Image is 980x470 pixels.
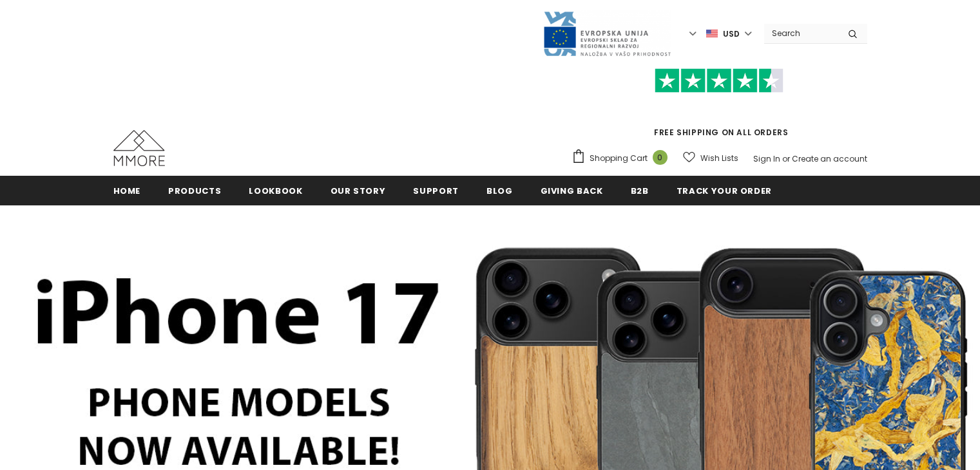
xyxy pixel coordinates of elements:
a: Giving back [541,176,603,205]
img: USD [706,28,718,39]
img: Trust Pilot Stars [655,68,783,93]
img: MMORE Cases [113,130,165,166]
span: support [413,185,459,197]
span: Wish Lists [700,152,738,165]
a: Create an account [792,153,867,164]
input: Search Site [764,24,838,42]
a: Track your order [677,176,772,205]
span: Our Story [331,185,386,197]
span: Blog [486,185,513,197]
a: support [413,176,459,205]
a: Lookbook [249,176,302,205]
span: or [782,153,790,164]
span: Lookbook [249,185,302,197]
span: Home [113,185,141,197]
a: Sign In [753,153,780,164]
span: Giving back [541,185,603,197]
a: Home [113,176,141,205]
span: Shopping Cart [590,152,648,165]
img: Javni Razpis [543,10,671,57]
a: B2B [631,176,649,205]
iframe: Customer reviews powered by Trustpilot [572,93,867,126]
a: Our Story [331,176,386,205]
a: Blog [486,176,513,205]
span: 0 [653,150,668,165]
a: Javni Razpis [543,28,671,39]
span: Track your order [677,185,772,197]
span: B2B [631,185,649,197]
a: Shopping Cart 0 [572,149,674,168]
span: Products [168,185,221,197]
span: USD [723,28,740,41]
span: FREE SHIPPING ON ALL ORDERS [572,74,867,138]
a: Products [168,176,221,205]
a: Wish Lists [683,147,738,169]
